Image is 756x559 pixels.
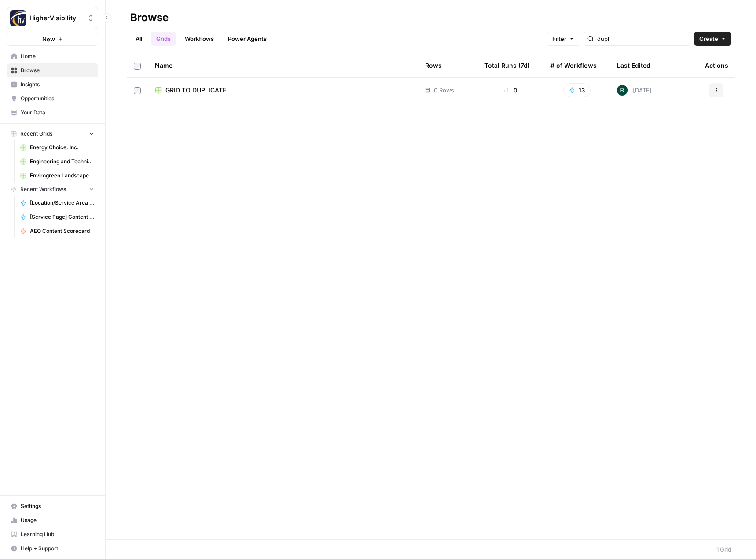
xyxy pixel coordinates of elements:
span: Filter [552,34,566,43]
a: Learning Hub [7,527,98,541]
a: Home [7,49,98,63]
div: Rows [425,53,442,77]
span: AEO Content Scorecard [30,227,94,235]
div: 1 Grid [716,545,731,554]
a: AEO Content Scorecard [16,224,98,238]
span: Your Data [21,109,94,117]
div: Browse [130,11,169,25]
a: Opportunities [7,92,98,106]
img: wzqv5aa18vwnn3kdzjmhxjainaca [617,85,628,96]
input: Search [597,34,686,43]
a: Browse [7,63,98,77]
a: Your Data [7,106,98,120]
button: New [7,33,98,46]
span: 0 Rows [434,86,454,95]
a: Usage [7,513,98,527]
span: Opportunities [21,95,94,103]
span: [Location/Service Area Page] Content Brief to Service Page [30,199,94,207]
div: # of Workflows [550,53,597,77]
a: [Service Page] Content Brief to Service Page [16,210,98,224]
button: Recent Grids [7,127,98,140]
div: Last Edited [617,53,650,77]
button: Recent Workflows [7,183,98,196]
span: Engineering and Technical Consultants, Inc [30,158,94,165]
span: Create [699,34,718,43]
div: [DATE] [617,85,652,96]
span: Help + Support [21,544,94,552]
div: Total Runs (7d) [484,53,530,77]
a: Engineering and Technical Consultants, Inc [16,154,98,169]
a: Grids [151,32,176,46]
button: Help + Support [7,541,98,555]
span: HigherVisibility [29,14,83,22]
div: Actions [705,53,728,77]
span: Envirogreen Landscape [30,172,94,180]
a: GRID TO DUPLICATE [155,86,411,95]
span: New [42,35,55,44]
span: GRID TO DUPLICATE [165,86,226,95]
a: Settings [7,499,98,513]
span: Settings [21,502,94,510]
span: Home [21,52,94,60]
a: Energy Choice, Inc. [16,140,98,154]
span: Recent Workflows [20,185,66,193]
div: Name [155,53,411,77]
span: Recent Grids [20,130,52,138]
span: Learning Hub [21,530,94,538]
button: Workspace: HigherVisibility [7,7,98,29]
span: Browse [21,66,94,74]
a: [Location/Service Area Page] Content Brief to Service Page [16,196,98,210]
span: Insights [21,81,94,88]
span: Energy Choice, Inc. [30,143,94,151]
a: All [130,32,147,46]
a: Envirogreen Landscape [16,169,98,183]
a: Workflows [180,32,219,46]
button: Create [694,32,731,46]
span: [Service Page] Content Brief to Service Page [30,213,94,221]
button: Filter [547,32,580,46]
span: Usage [21,516,94,524]
div: 0 [484,86,536,95]
a: Insights [7,77,98,92]
img: HigherVisibility Logo [10,10,26,26]
a: Power Agents [223,32,272,46]
button: 13 [563,83,591,97]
